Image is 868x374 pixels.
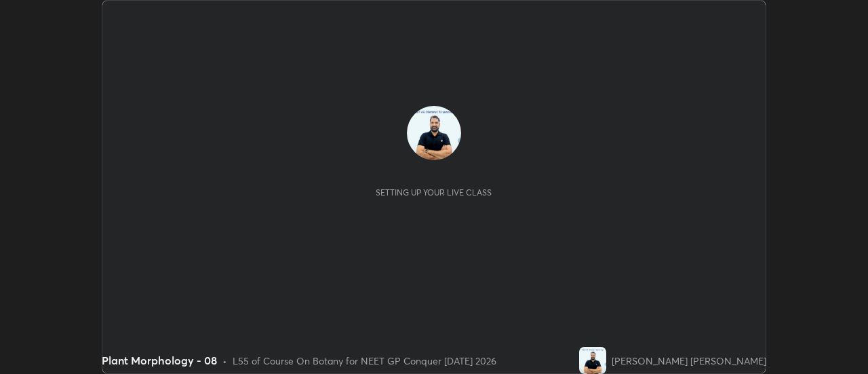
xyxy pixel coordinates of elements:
div: • [222,354,227,368]
img: 11c413ee5bf54932a542f26ff398001b.jpg [407,106,461,160]
img: 11c413ee5bf54932a542f26ff398001b.jpg [579,347,606,374]
div: Setting up your live class [376,187,492,198]
div: [PERSON_NAME] [PERSON_NAME] [612,354,766,368]
div: Plant Morphology - 08 [102,352,217,369]
div: L55 of Course On Botany for NEET GP Conquer [DATE] 2026 [233,354,496,368]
